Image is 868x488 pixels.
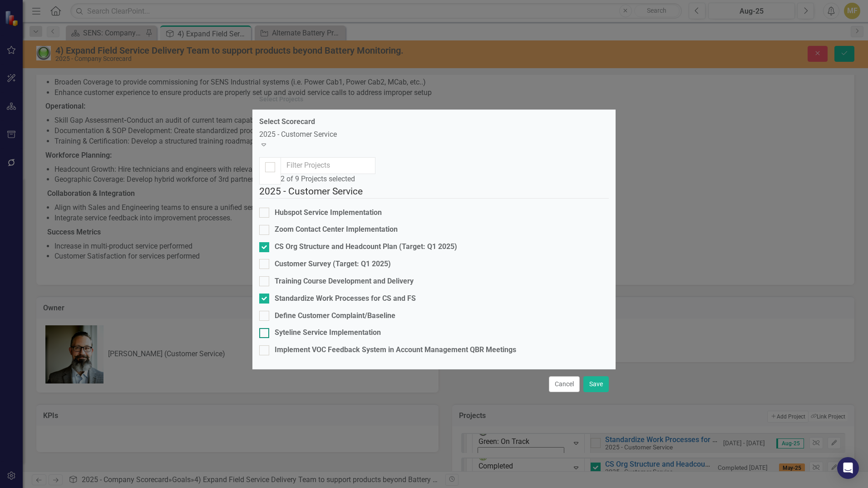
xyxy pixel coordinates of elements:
[259,96,303,103] div: Select Projects
[275,345,516,355] div: Implement VOC Feedback System in Account Management QBR Meetings
[549,376,580,392] button: Cancel
[259,129,609,140] div: 2025 - Customer Service
[281,174,375,184] div: 2 of 9 Projects selected
[275,208,382,218] div: Hubspot Service Implementation
[275,224,398,235] div: Zoom Contact Center Implementation
[275,259,391,269] div: Customer Survey (Target: Q1 2025)
[275,311,395,321] div: Define Customer Complaint/Baseline
[583,376,609,392] button: Save
[259,184,609,199] legend: 2025 - Customer Service
[259,117,315,127] label: Select Scorecard
[281,157,375,174] input: Filter Projects
[275,276,414,287] div: Training Course Development and Delivery
[837,457,859,479] div: Open Intercom Messenger
[275,242,457,252] div: CS Org Structure and Headcount Plan (Target: Q1 2025)
[275,294,416,304] div: Standardize Work Processes for CS and FS
[275,328,381,338] div: Syteline Service Implementation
